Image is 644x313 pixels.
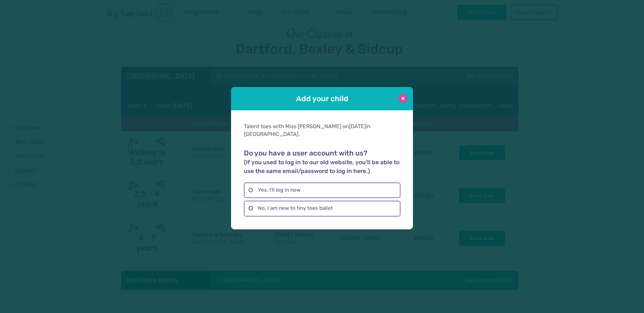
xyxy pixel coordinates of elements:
[244,149,400,175] h2: Do you have a user account with us?
[244,159,399,174] small: (If you used to log in to our old website, you'll be able to use the same email/password to log i...
[349,123,366,130] span: [DATE]
[244,123,400,138] div: Talent toes with Miss [PERSON_NAME] on in [GEOGRAPHIC_DATA].
[244,201,400,216] label: No, I am new to tiny toes ballet
[250,93,394,104] h1: Add your child
[244,182,400,198] label: Yes, I'll log in now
